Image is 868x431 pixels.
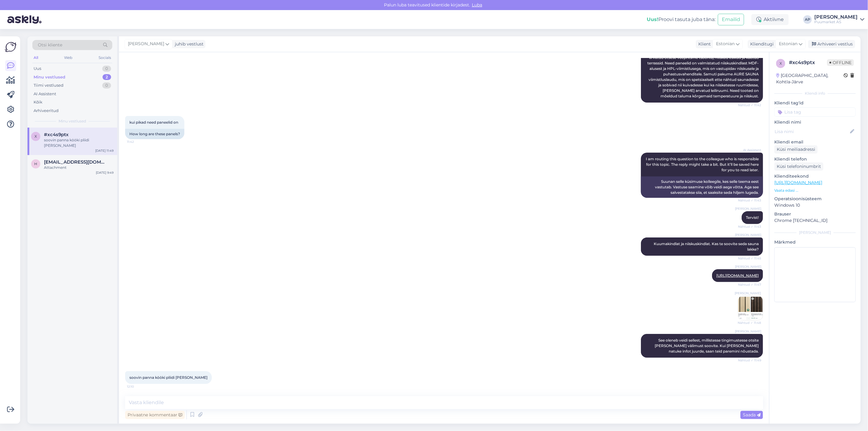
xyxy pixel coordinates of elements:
[38,42,62,48] span: Otsi kliente
[814,15,864,24] a: [PERSON_NAME]Puumarket AS
[63,54,74,62] div: Web
[127,384,150,389] span: 12:10
[129,375,208,380] span: soovin panna kööki pliidi [PERSON_NAME]
[696,41,711,47] div: Klient
[125,129,184,139] div: How long are these panels?
[808,40,855,48] div: Arhiveeri vestlus
[655,338,760,353] span: See oleneb veidi sellest, millistesse tingimustesse otsite [PERSON_NAME] välimust soovite. Kui [P...
[59,118,86,124] span: Minu vestlused
[735,264,761,269] span: [PERSON_NAME]
[789,59,827,66] div: # xc4s9ptx
[827,59,854,66] span: Offline
[774,100,856,106] p: Kliendi tag'id
[125,411,185,419] div: Privaatne kommentaar
[774,145,818,154] div: Küsi meiliaadressi
[647,16,658,22] b: Uus!
[743,412,761,418] span: Saada
[774,230,856,235] div: [PERSON_NAME]
[774,211,856,217] p: Brauser
[735,206,761,211] span: [PERSON_NAME]
[95,148,114,153] div: [DATE] 11:49
[774,239,856,245] p: Märkmed
[774,162,823,171] div: Küsi telefoninumbrit
[738,103,761,107] span: Nähtud ✓ 11:42
[774,107,856,117] input: Lisa tag
[738,256,761,261] span: Nähtud ✓ 11:45
[814,20,858,24] div: Puumarket AS
[751,14,789,25] div: Aktiivne
[470,2,484,8] span: Luba
[34,74,65,80] div: Minu vestlused
[774,91,856,96] div: Kliendi info
[654,241,760,252] span: Kuumakindlat ja niiskuskindlat. Kas te soovite seda sauna lakke?
[96,170,114,175] div: [DATE] 9:49
[34,91,56,97] div: AI Assistent
[34,99,42,105] div: Kõik
[738,148,761,152] span: AI Assistent
[774,188,856,193] p: Vaata edasi ...
[803,15,812,24] div: AP
[44,165,114,170] div: Attachment
[5,41,16,53] img: Askly Logo
[774,217,856,224] p: Chrome [TECHNICAL_ID]
[716,273,759,278] a: [URL][DOMAIN_NAME]
[775,128,849,135] input: Lisa nimi
[774,173,856,179] p: Klienditeekond
[34,161,37,166] span: h
[127,139,150,144] span: 11:42
[97,54,112,62] div: Socials
[735,291,761,295] span: [PERSON_NAME]
[641,176,763,198] div: Suunan selle küsimuse kolleegile, kes selle teema eest vastutab. Vastuse saamine võib veidi aega ...
[814,15,858,20] div: [PERSON_NAME]
[34,134,37,139] span: x
[102,66,111,72] div: 0
[776,72,844,85] div: [GEOGRAPHIC_DATA], Kohtla-Järve
[738,358,761,363] span: Nähtud ✓ 11:49
[774,196,856,202] p: Operatsioonisüsteem
[746,215,759,220] span: Tervist!
[44,132,69,137] span: #xc4s9ptx
[779,61,782,66] span: x
[738,296,763,320] img: Attachment
[738,321,761,325] span: Nähtud ✓ 11:48
[44,137,114,148] div: soovin panna kööki pliidi [PERSON_NAME]
[32,54,39,62] div: All
[748,41,774,47] div: Klienditugi
[44,159,107,165] span: hergi7@gmail.com
[774,119,856,125] p: Kliendi nimi
[779,41,797,47] span: Estonian
[738,198,761,203] span: Nähtud ✓ 11:43
[103,74,111,80] div: 2
[716,41,735,47] span: Estonian
[172,41,204,47] div: juhib vestlust
[647,16,715,23] div: Proovi tasuta juba täna:
[774,180,822,185] a: [URL][DOMAIN_NAME]
[718,14,744,25] button: Emailid
[738,282,761,287] span: Nähtud ✓ 11:47
[774,156,856,162] p: Kliendi telefon
[34,108,59,114] div: Arhiveeritud
[735,233,761,237] span: [PERSON_NAME]
[738,224,761,229] span: Nähtud ✓ 11:43
[102,82,111,89] div: 0
[774,202,856,208] p: Windows 10
[128,41,164,47] span: [PERSON_NAME]
[34,66,41,72] div: Uus
[129,120,178,125] span: kui pikad need paneelid on
[735,329,761,334] span: [PERSON_NAME]
[34,82,63,89] div: Tiimi vestlused
[646,157,760,172] span: I am routing this question to the colleague who is responsible for this topic. The reply might ta...
[774,139,856,145] p: Kliendi email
